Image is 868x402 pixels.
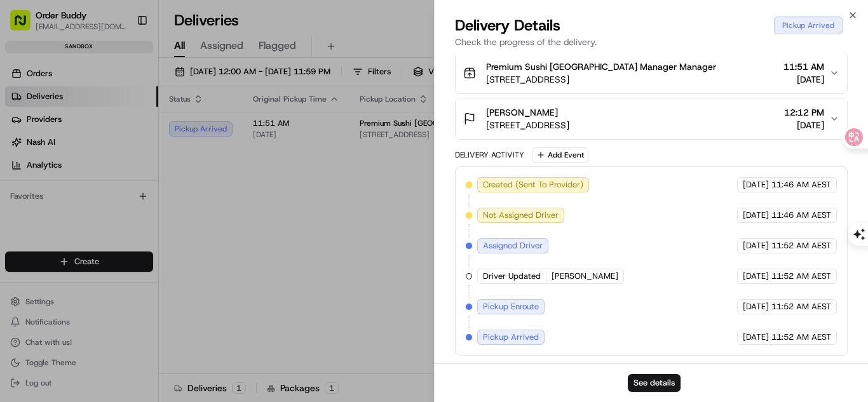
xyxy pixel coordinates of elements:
span: [PERSON_NAME] [552,271,618,282]
span: 11:52 AM AEST [771,240,831,251]
span: [STREET_ADDRESS] [486,73,716,86]
span: 11:52 AM AEST [771,271,831,282]
span: Delivery Details [455,15,560,36]
img: Nash [13,13,38,38]
span: 11:46 AM AEST [771,179,831,191]
span: 12:12 PM [784,106,824,119]
span: 11:46 AM AEST [771,210,831,221]
span: Assigned Driver [483,240,543,251]
p: Check the progress of the delivery. [455,36,848,48]
div: We're available if you need us! [43,134,161,144]
a: 💻API Documentation [102,179,209,202]
span: Created (Sent To Provider) [483,179,583,191]
div: Delivery Activity [455,150,524,160]
span: Pylon [126,215,154,225]
span: Premium Sushi [GEOGRAPHIC_DATA] Manager Manager [486,60,716,73]
button: See details [628,374,681,392]
span: Not Assigned Driver [483,210,559,221]
a: Powered byPylon [90,215,154,225]
input: Clear [33,82,210,95]
span: [DATE] [783,73,824,86]
div: Start new chat [43,121,208,134]
span: [DATE] [743,301,769,312]
span: Knowledge Base [25,184,97,197]
span: [DATE] [743,271,769,282]
span: Pickup Enroute [483,301,539,312]
span: [DATE] [743,210,769,221]
button: [PERSON_NAME][STREET_ADDRESS]12:12 PM[DATE] [456,98,847,139]
img: 1736555255976-a54dd68f-1ca7-489b-9aae-adbdc363a1c4 [13,121,36,144]
span: 11:52 AM AEST [771,301,831,312]
span: Pickup Arrived [483,332,539,343]
span: [PERSON_NAME] [486,106,558,119]
button: Add Event [532,147,588,163]
span: Driver Updated [483,271,541,282]
div: 📗 [13,185,23,196]
button: Start new chat [216,125,231,140]
span: API Documentation [120,184,204,197]
span: 11:52 AM AEST [771,332,831,343]
span: [DATE] [784,119,824,131]
div: 💻 [107,185,118,196]
span: [DATE] [743,179,769,191]
a: 📗Knowledge Base [8,179,102,202]
span: [DATE] [743,240,769,251]
span: [DATE] [743,332,769,343]
span: 11:51 AM [783,60,824,73]
p: Welcome 👋 [13,51,231,71]
button: Premium Sushi [GEOGRAPHIC_DATA] Manager Manager[STREET_ADDRESS]11:51 AM[DATE] [456,53,847,93]
span: [STREET_ADDRESS] [486,119,569,131]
